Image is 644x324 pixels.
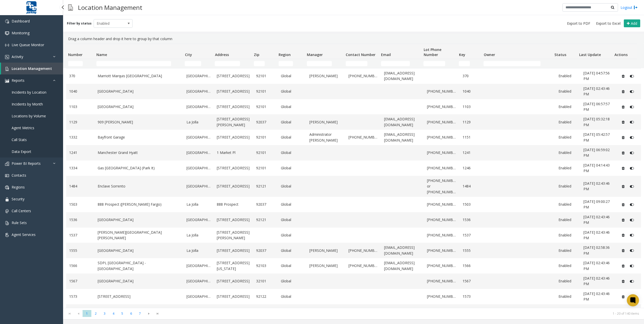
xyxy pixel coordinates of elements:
[281,73,303,79] a: Global
[427,119,457,125] a: [PHONE_NUMBER]
[144,310,153,317] span: Go to the next page
[98,248,181,253] a: [GEOGRAPHIC_DATA]
[427,178,457,195] a: [PHONE_NUMBER] or [PHONE_NUMBER]
[384,260,421,272] a: [EMAIL_ADDRESS][DOMAIN_NAME]
[217,217,250,223] a: [STREET_ADDRESS]
[583,245,610,255] span: [DATE] 02:58:36 PM
[5,197,9,201] img: 'icon'
[596,21,621,26] span: Export to Excel
[256,183,275,189] a: 92121
[186,202,211,207] a: La Jolla
[307,61,332,66] input: Manager Filter
[346,61,367,66] input: Contact Number Filter
[12,54,23,59] span: Activity
[217,183,250,189] a: [STREET_ADDRESS]
[98,150,181,155] a: Manchester Grand Hyatt
[281,134,303,140] a: Global
[127,310,136,317] span: Page 6
[256,89,275,94] a: 92101
[558,89,577,94] a: Enabled
[348,263,378,268] a: [PHONE_NUMBER]
[96,61,171,66] input: Name Filter
[12,66,52,71] span: Location Management
[186,165,211,171] a: [GEOGRAPHIC_DATA]
[627,231,636,239] button: Disable
[12,19,30,23] span: Dashboard
[5,209,9,213] img: 'icon'
[98,104,181,110] a: [GEOGRAPHIC_DATA]
[12,31,30,35] span: Monitoring
[619,72,627,80] button: Delete
[186,232,211,238] a: La Jolla
[583,101,613,113] a: [DATE] 06:57:57 PM
[12,137,27,142] span: Call Stats
[348,248,378,253] a: [PHONE_NUMBER]
[583,260,613,272] a: [DATE] 02:43:46 PM
[12,90,46,95] span: Incidents by Location
[256,150,275,155] a: 92101
[459,52,465,57] span: Key
[594,20,623,27] button: Export to Excel
[67,21,92,26] label: Filter by status
[254,52,259,57] span: Zip
[12,149,31,154] span: Data Export
[384,116,421,128] a: [EMAIL_ADDRESS][DOMAIN_NAME]
[5,79,9,83] img: 'icon'
[279,52,291,57] span: Region
[5,221,9,225] img: 'icon'
[558,104,577,110] a: Enabled
[281,183,303,189] a: Global
[619,231,627,239] button: Delete
[463,119,481,125] a: 1129
[463,104,481,110] a: 1103
[619,164,627,172] button: Delete
[552,44,577,59] th: Status
[583,230,610,240] span: [DATE] 02:43:46 PM
[12,232,36,237] span: Agent Services
[619,201,627,209] button: Delete
[348,73,378,79] a: [PHONE_NUMBER]
[427,232,457,238] a: [PHONE_NUMBER]
[463,202,481,207] a: 1503
[346,52,375,57] span: Contact Number
[186,294,211,299] a: [GEOGRAPHIC_DATA]
[381,52,391,57] span: Email
[627,292,636,301] button: Disable
[100,310,109,317] span: Page 3
[217,73,250,79] a: [STREET_ADDRESS]
[619,103,627,111] button: Delete
[423,61,445,66] input: Lot Phone Number Filter
[98,119,181,125] a: 909 [PERSON_NAME]
[309,263,342,268] a: [PERSON_NAME]
[281,232,303,238] a: Global
[583,181,613,192] a: [DATE] 02:43:46 PM
[619,277,627,285] button: Delete
[583,132,610,142] span: [DATE] 05:42:57 PM
[463,232,481,238] a: 1537
[256,263,275,268] a: 92103
[83,310,91,317] span: Page 1
[627,216,636,224] button: Disable
[484,61,541,66] input: Owner Filter
[94,59,183,68] td: Name Filter
[12,197,24,201] span: Security
[256,278,275,284] a: 32101
[463,165,481,171] a: 1246
[98,202,181,207] a: 888 Prospect ([PERSON_NAME] Fargo)
[463,73,481,79] a: 370
[68,52,83,57] span: Number
[558,119,577,125] a: Enabled
[621,5,638,10] a: Logout
[583,291,613,302] a: [DATE] 02:43:46 PM
[98,183,181,189] a: Enclave Sorrento
[558,183,577,189] a: Enabled
[427,248,457,253] a: [PHONE_NUMBER]
[12,125,34,130] span: Agent Metrics
[69,248,92,253] a: 1555
[565,20,592,27] button: Export to PDF
[583,163,613,174] a: [DATE] 04:14:43 PM
[427,165,457,171] a: [PHONE_NUMBER]
[68,1,73,14] img: pageIcon
[75,1,145,14] h3: Location Management
[186,134,211,140] a: [GEOGRAPHIC_DATA]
